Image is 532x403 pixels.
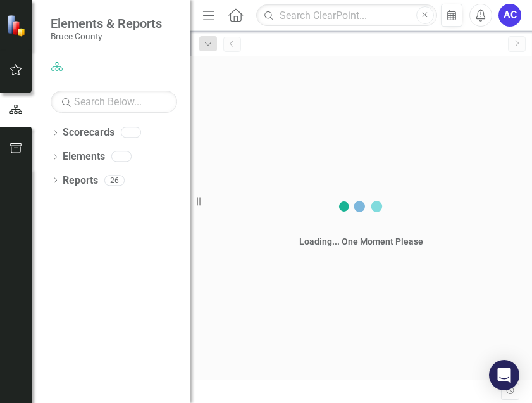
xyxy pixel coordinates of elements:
div: Loading... One Moment Please [299,235,423,248]
a: Scorecards [63,125,114,140]
input: Search Below... [51,91,177,113]
div: Open Intercom Messenger [489,360,519,390]
div: 26 [104,175,125,186]
a: Elements [63,150,105,164]
a: Reports [63,174,98,188]
span: Elements & Reports [51,16,162,31]
small: Bruce County [51,31,162,41]
button: AC [498,4,521,27]
input: Search ClearPoint... [256,4,436,27]
img: ClearPoint Strategy [6,15,28,37]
